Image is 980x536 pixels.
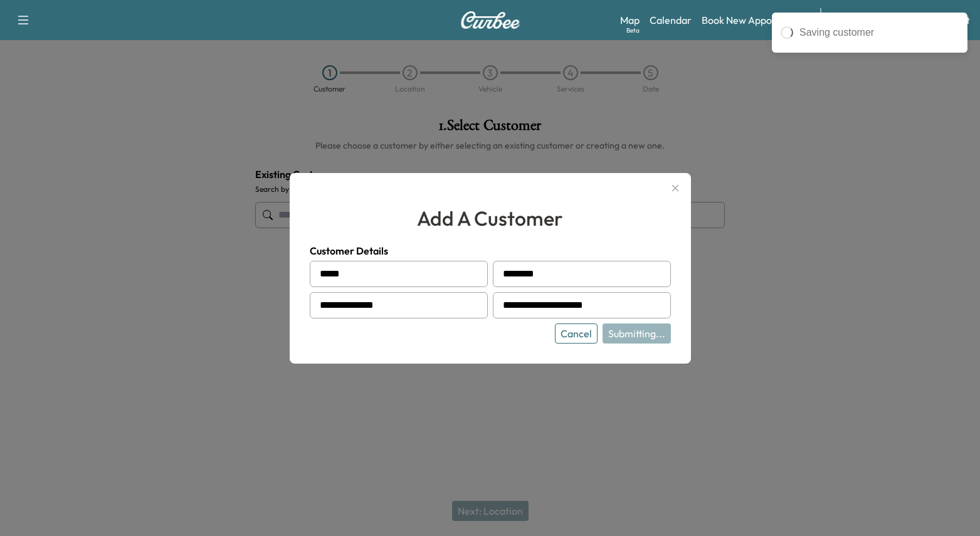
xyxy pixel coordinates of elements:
[626,26,640,35] div: Beta
[799,25,959,40] div: Saving customer
[310,243,671,258] h4: Customer Details
[620,13,640,28] a: MapBeta
[460,11,520,29] img: Curbee Logo
[555,323,598,344] button: Cancel
[310,203,671,233] h2: add a customer
[702,13,808,28] a: Book New Appointment
[650,13,692,28] a: Calendar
